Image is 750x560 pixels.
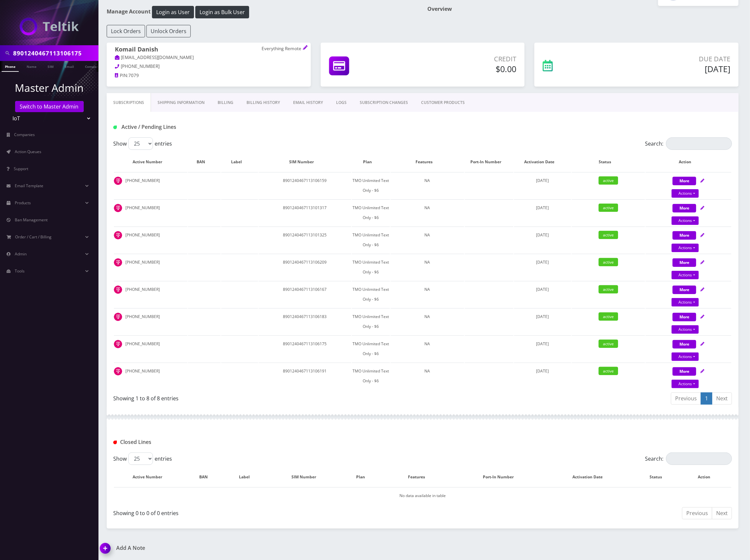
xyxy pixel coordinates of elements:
[352,308,390,335] td: TMO Unlimited Text Only - $6
[114,468,187,487] th: Active Number: activate to sort column descending
[107,93,151,112] a: Subscriptions
[345,468,383,487] th: Plan: activate to sort column ascending
[259,281,351,308] td: 8901240467113106167
[536,205,549,210] span: [DATE]
[599,231,618,239] span: active
[683,468,731,487] th: Action : activate to sort column ascending
[391,227,464,253] td: NA
[391,152,464,171] th: Features: activate to sort column ascending
[14,166,28,171] span: Support
[646,152,731,171] th: Action: activate to sort column ascending
[599,204,618,212] span: active
[15,101,84,112] button: Switch to Master Admin
[115,72,128,79] a: PIN:
[114,313,122,321] img: t_img.png
[13,47,97,59] input: Search in Company
[114,177,122,185] img: t_img.png
[226,468,269,487] th: Label: activate to sort column ascending
[672,216,699,225] a: Actions
[599,340,618,348] span: active
[672,352,699,361] a: Actions
[114,367,122,375] img: t_img.png
[391,199,464,226] td: NA
[114,335,187,362] td: [PHONE_NUMBER]
[113,126,117,129] img: Active / Pending Lines
[100,545,418,551] a: Add A Note
[457,468,546,487] th: Port-In Number: activate to sort column ascending
[15,183,43,189] span: Email Template
[645,137,732,150] label: Search:
[352,152,390,171] th: Plan: activate to sort column ascending
[259,308,351,335] td: 8901240467113106183
[599,258,618,266] span: active
[391,281,464,308] td: NA
[682,507,712,519] a: Previous
[712,507,732,519] a: Next
[114,227,187,253] td: [PHONE_NUMBER]
[113,452,172,465] label: Show entries
[128,137,153,150] select: Showentries
[262,46,303,52] p: Everything Remote
[259,227,351,253] td: 8901240467113101325
[114,308,187,335] td: [PHONE_NUMBER]
[352,281,390,308] td: TMO Unlimited Text Only - $6
[14,132,35,137] span: Companies
[2,61,19,72] a: Phone
[188,468,226,487] th: BAN: activate to sort column ascending
[411,54,516,64] p: Credit
[287,93,330,112] a: EMAIL HISTORY
[391,172,464,199] td: NA
[536,287,549,292] span: [DATE]
[352,199,390,226] td: TMO Unlimited Text Only - $6
[114,258,122,267] img: t_img.png
[115,54,194,61] a: [EMAIL_ADDRESS][DOMAIN_NAME]
[259,254,351,280] td: 8901240467113106209
[259,363,351,389] td: 8901240467113106191
[391,308,464,335] td: NA
[383,468,457,487] th: Features: activate to sort column ascending
[188,152,221,171] th: BAN: activate to sort column ascending
[114,363,187,389] td: [PHONE_NUMBER]
[673,313,696,321] button: More
[609,64,730,74] h5: [DATE]
[113,439,313,445] h1: Closed Lines
[391,254,464,280] td: NA
[352,363,390,389] td: TMO Unlimited Text Only - $6
[391,363,464,389] td: NA
[259,199,351,226] td: 8901240467113101317
[114,172,187,199] td: [PHONE_NUMBER]
[15,217,48,223] span: Ban Management
[428,6,739,12] h1: Overview
[609,54,730,64] p: Due Date
[672,244,699,252] a: Actions
[221,152,258,171] th: Label: activate to sort column ascending
[113,507,418,517] div: Showing 0 to 0 of 0 entries
[672,380,699,388] a: Actions
[114,286,122,294] img: t_img.png
[330,93,353,112] a: LOGS
[599,312,618,321] span: active
[152,6,194,18] button: Login as User
[113,441,117,444] img: Closed Lines
[23,61,40,71] a: Name
[536,259,549,265] span: [DATE]
[672,298,699,307] a: Actions
[15,234,52,240] span: Order / Cart / Billing
[61,61,77,71] a: Email
[391,335,464,362] td: NA
[151,93,211,112] a: Shipping Information
[121,63,160,69] span: [PHONE_NUMBER]
[671,392,701,405] a: Previous
[107,6,418,18] h1: Manage Account
[712,392,732,405] a: Next
[536,341,549,347] span: [DATE]
[113,392,418,402] div: Showing 1 to 8 of 8 entries
[514,152,571,171] th: Activation Date: activate to sort column ascending
[114,152,187,171] th: Active Number: activate to sort column ascending
[672,325,699,334] a: Actions
[352,254,390,280] td: TMO Unlimited Text Only - $6
[15,251,27,257] span: Admin
[114,199,187,226] td: [PHONE_NUMBER]
[15,200,31,206] span: Products
[107,25,145,37] button: Lock Orders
